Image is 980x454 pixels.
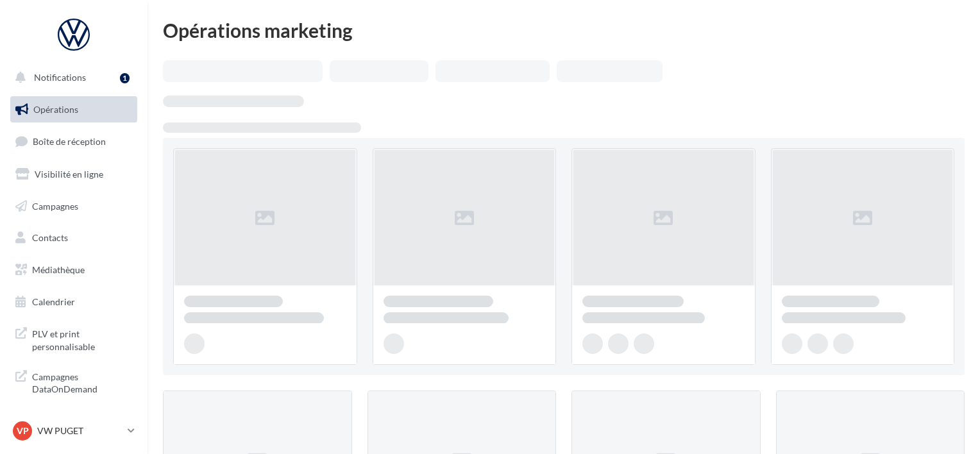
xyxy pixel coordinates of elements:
button: Notifications 1 [8,64,135,91]
span: Campagnes DataOnDemand [32,368,132,396]
a: Visibilité en ligne [8,161,140,188]
p: VW PUGET [37,425,122,437]
span: Notifications [34,72,86,83]
span: Médiathèque [32,264,85,275]
span: Boîte de réception [33,136,106,147]
span: Visibilité en ligne [35,169,103,180]
div: 1 [120,73,130,83]
a: Contacts [8,224,140,251]
a: Campagnes DataOnDemand [8,363,140,401]
a: Médiathèque [8,256,140,283]
a: Calendrier [8,289,140,315]
a: PLV et print personnalisable [8,320,140,358]
a: Opérations [8,96,140,123]
a: Campagnes [8,193,140,220]
span: PLV et print personnalisable [32,325,132,353]
span: Calendrier [32,296,75,307]
a: Boîte de réception [8,128,140,155]
span: VP [17,425,29,437]
span: Opérations [33,104,78,115]
span: Campagnes [32,200,78,211]
a: VP VW PUGET [10,419,137,443]
div: Opérations marketing [163,21,965,40]
span: Contacts [32,232,68,243]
